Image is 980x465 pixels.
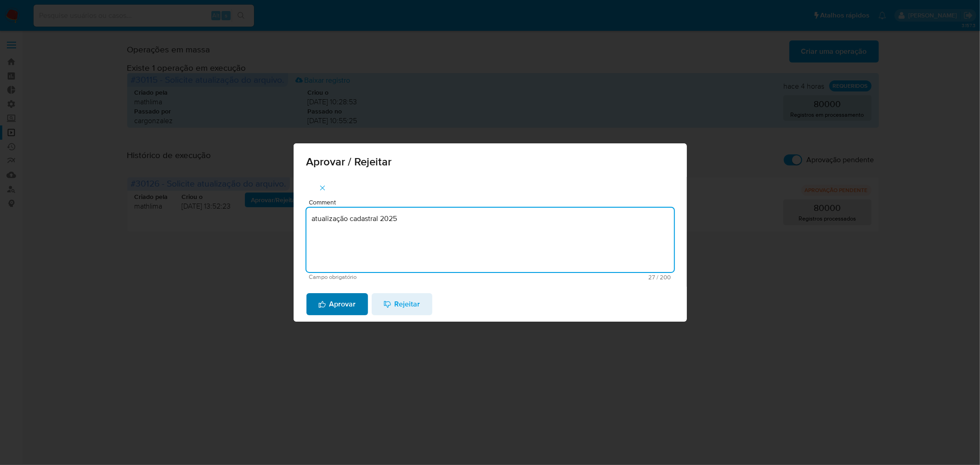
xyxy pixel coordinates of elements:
[372,293,432,315] button: Rejeitar
[306,156,674,167] span: Aprovar / Rejeitar
[306,293,368,315] button: Aprovar
[384,294,420,314] span: Rejeitar
[490,274,671,280] span: Máximo 200 caracteres
[318,294,356,314] span: Aprovar
[306,208,674,272] textarea: atualização cadastral 2025
[309,199,677,206] span: Comment
[309,274,490,280] span: Campo obrigatório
